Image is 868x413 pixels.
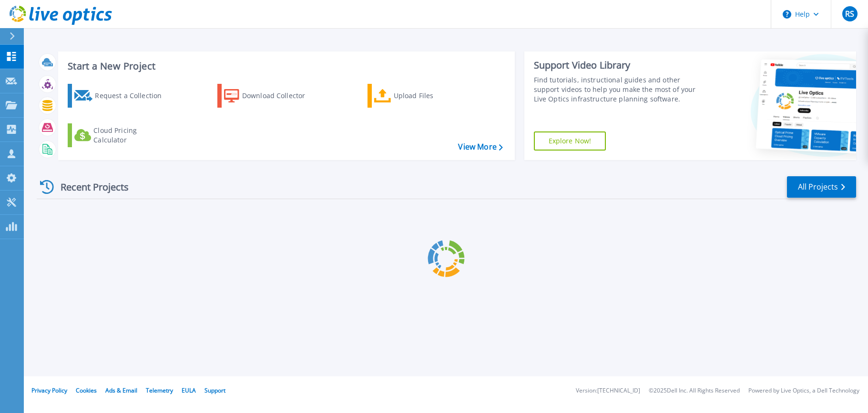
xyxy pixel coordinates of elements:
[68,123,174,147] a: Cloud Pricing Calculator
[845,10,854,18] span: RS
[76,386,97,394] a: Cookies
[787,176,856,198] a: All Projects
[182,386,196,394] a: EULA
[649,388,740,394] li: © 2025 Dell Inc. All Rights Reserved
[534,75,703,104] div: Find tutorials, instructional guides and other support videos to help you make the most of your L...
[68,61,502,71] h3: Start a New Project
[68,84,174,108] a: Request a Collection
[31,386,67,394] a: Privacy Policy
[534,131,606,151] a: Explore Now!
[748,388,859,394] li: Powered by Live Optics, a Dell Technology
[93,126,170,145] div: Cloud Pricing Calculator
[576,388,640,394] li: Version: [TECHNICAL_ID]
[534,59,703,71] div: Support Video Library
[146,386,173,394] a: Telemetry
[37,175,142,199] div: Recent Projects
[368,84,474,108] a: Upload Files
[95,86,171,105] div: Request a Collection
[242,86,318,105] div: Download Collector
[394,86,470,105] div: Upload Files
[204,386,225,394] a: Support
[217,84,324,108] a: Download Collector
[105,386,137,394] a: Ads & Email
[458,142,502,151] a: View More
